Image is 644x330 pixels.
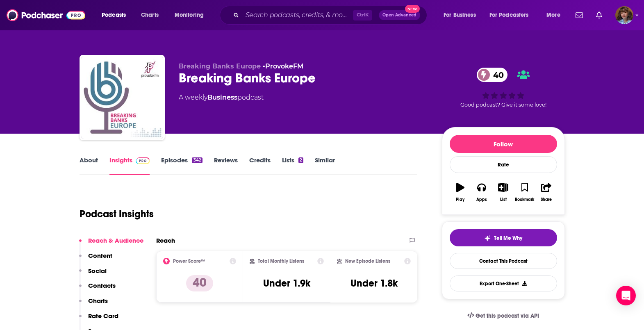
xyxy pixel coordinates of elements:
[88,312,118,320] p: Rate Card
[615,6,633,24] button: Show profile menu
[102,9,126,21] span: Podcasts
[179,62,261,70] span: Breaking Banks Europe
[109,156,150,175] a: InsightsPodchaser Pro
[438,9,486,22] button: open menu
[546,9,560,21] span: More
[88,252,112,259] p: Content
[79,237,143,252] button: Reach & Audience
[514,178,535,207] button: Bookmark
[169,9,214,22] button: open menu
[450,156,557,173] div: Rate
[461,306,546,326] a: Get this podcast via API
[192,157,202,163] div: 342
[186,275,213,291] p: 40
[96,9,137,22] button: open menu
[616,286,636,305] div: Open Intercom Messenger
[179,93,264,102] div: A weekly podcast
[214,156,238,175] a: Reviews
[79,267,107,282] button: Social
[593,8,605,22] a: Show notifications dropdown
[136,9,164,22] a: Charts
[161,156,202,175] a: Episodes342
[263,277,310,289] h3: Under 1.9k
[515,197,534,202] div: Bookmark
[484,9,541,22] button: open menu
[450,275,557,291] button: Export One-Sheet
[379,10,420,20] button: Open AdvancedNew
[156,237,175,244] h2: Reach
[471,178,492,207] button: Apps
[615,6,633,24] span: Logged in as vknowak
[81,57,163,139] img: Breaking Banks Europe
[450,229,557,246] button: tell me why sparkleTell Me Why
[535,178,557,207] button: Share
[456,197,464,202] div: Play
[541,9,571,22] button: open menu
[442,62,565,113] div: 40Good podcast? Give it some love!
[263,62,303,70] span: •
[265,62,303,70] a: ProvokeFM
[298,157,303,163] div: 2
[353,10,372,20] span: Ctrl K
[88,267,107,275] p: Social
[476,312,539,319] span: Get this podcast via API
[79,312,118,327] button: Rate Card
[460,102,546,108] span: Good podcast? Give it some love!
[476,197,487,202] div: Apps
[489,9,529,21] span: For Podcasters
[136,157,150,164] img: Podchaser Pro
[88,297,108,305] p: Charts
[350,277,398,289] h3: Under 1.8k
[345,258,390,264] h2: New Episode Listens
[249,156,271,175] a: Credits
[228,6,435,25] div: Search podcasts, credits, & more...
[79,282,116,297] button: Contacts
[88,237,143,244] p: Reach & Audience
[207,93,237,101] a: Business
[541,197,552,202] div: Share
[450,253,557,269] a: Contact This Podcast
[500,197,507,202] div: List
[477,68,508,82] a: 40
[572,8,586,22] a: Show notifications dropdown
[88,282,116,289] p: Contacts
[484,235,491,241] img: tell me why sparkle
[444,9,476,21] span: For Business
[175,9,204,21] span: Monitoring
[258,258,304,264] h2: Total Monthly Listens
[79,252,112,267] button: Content
[7,7,85,23] img: Podchaser - Follow, Share and Rate Podcasts
[450,178,471,207] button: Play
[141,9,159,21] span: Charts
[382,13,416,17] span: Open Advanced
[492,178,514,207] button: List
[79,297,108,312] button: Charts
[173,258,205,264] h2: Power Score™
[494,235,522,241] span: Tell Me Why
[242,9,353,22] input: Search podcasts, credits, & more...
[315,156,335,175] a: Similar
[80,156,98,175] a: About
[615,6,633,24] img: User Profile
[405,5,420,13] span: New
[282,156,303,175] a: Lists2
[485,68,508,82] span: 40
[450,135,557,153] button: Follow
[80,208,154,220] h1: Podcast Insights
